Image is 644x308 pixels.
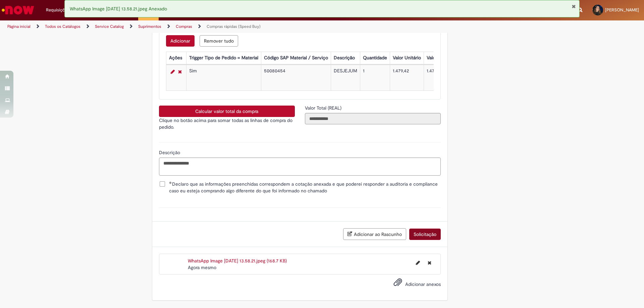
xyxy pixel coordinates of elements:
td: 50080454 [261,65,331,91]
th: Valor Unitário [390,52,424,64]
ul: Trilhas de página [5,20,424,33]
button: Adicionar anexos [392,276,404,292]
span: Declaro que as informações preenchidas correspondem a cotação anexada e que poderei responder a a... [169,181,441,194]
td: 1.479,42 [424,65,467,91]
a: Suprimentos [138,24,161,29]
a: WhatsApp Image [DATE] 13.58.21.jpeg (168.7 KB) [188,258,287,264]
td: 1 [360,65,390,91]
button: Add a row for Lista de Itens [166,35,195,47]
textarea: Descrição [159,158,441,176]
span: WhatsApp Image [DATE] 13.58.21.jpeg Anexado [70,6,167,12]
th: Código SAP Material / Serviço [261,52,331,64]
th: Valor Total Moeda [424,52,467,64]
th: Ações [166,52,186,64]
button: Calcular valor total da compra [159,106,295,117]
button: Adicionar ao Rascunho [343,228,406,240]
td: DESJEJUM [331,65,360,91]
span: Obrigatório Preenchido [169,181,172,184]
input: Valor Total (REAL) [305,113,441,124]
a: Service Catalog [95,24,124,29]
span: Agora mesmo [188,264,216,270]
a: Editar Linha 1 [169,68,176,76]
img: ServiceNow [1,3,35,17]
a: Remover linha 1 [176,68,183,76]
button: Fechar Notificação [572,4,576,9]
td: 1.479,42 [390,65,424,91]
button: Remove all rows for Lista de Itens [200,35,238,47]
button: Editar nome de arquivo WhatsApp Image 2025-08-28 at 13.58.21.jpeg [412,257,424,268]
p: Clique no botão acima para somar todas as linhas de compra do pedido. [159,117,295,130]
span: [PERSON_NAME] [605,7,639,13]
button: Solicitação [409,229,441,240]
a: Compras rápidas (Speed Buy) [207,24,261,29]
a: Todos os Catálogos [45,24,80,29]
span: Descrição [159,149,181,156]
button: Excluir WhatsApp Image 2025-08-28 at 13.58.21.jpeg [424,257,435,268]
time: 29/08/2025 10:41:31 [188,264,216,270]
a: Compras [176,24,192,29]
span: Requisições [46,7,69,13]
label: Somente leitura - Valor Total (REAL) [305,105,343,111]
span: Adicionar anexos [405,281,441,287]
span: Somente leitura - Valor Total (REAL) [305,105,343,111]
th: Descrição [331,52,360,64]
th: Trigger Tipo de Pedido = Material [186,52,261,64]
a: Página inicial [7,24,31,29]
th: Quantidade [360,52,390,64]
td: Sim [186,65,261,91]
